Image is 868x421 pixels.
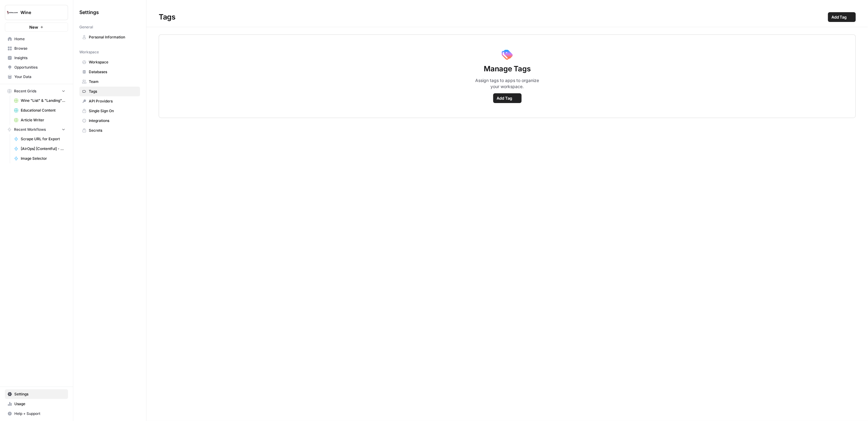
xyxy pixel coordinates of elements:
[20,9,57,16] span: Wine
[11,144,68,154] a: [AirOps] [Contentful] - Create Article Pages With Images
[89,128,137,133] span: Secrets
[5,87,68,96] button: Recent Grids
[11,105,68,115] a: Educational Content
[89,118,137,123] span: Integrations
[89,69,137,75] span: Databases
[79,106,140,116] a: Single Sign On
[79,24,93,30] span: General
[79,9,99,16] span: Settings
[5,5,68,20] button: Workspace: Wine
[21,146,65,152] span: [AirOps] [Contentful] - Create Article Pages With Images
[5,389,68,399] a: Settings
[21,117,65,123] span: Article Writer
[11,134,68,144] a: Scrape URL for Export
[21,98,65,103] span: Wine "List" & "Landing" Pages
[89,79,137,84] span: Team
[79,96,140,106] a: API Providers
[89,34,137,40] span: Personal Information
[79,126,140,135] a: Secrets
[14,36,65,42] span: Home
[5,399,68,409] a: Usage
[11,115,68,125] a: Article Writer
[89,98,137,104] span: API Providers
[14,127,46,132] span: Recent Workflows
[79,49,99,55] span: Workspace
[497,95,512,101] span: Add Tag
[7,7,18,18] img: Wine Logo
[5,62,68,72] a: Opportunities
[5,53,68,63] a: Insights
[89,108,137,114] span: Single Sign On
[79,77,140,87] a: Team
[474,77,541,90] span: Assign tags to apps to organize your workspace.
[484,64,530,74] span: Manage Tags
[5,44,68,53] a: Browse
[21,108,65,113] span: Educational Content
[14,391,65,397] span: Settings
[5,72,68,82] a: Your Data
[14,74,65,80] span: Your Data
[21,156,65,161] span: Image Selector
[14,46,65,51] span: Browse
[79,67,140,77] a: Databases
[493,93,522,103] button: Add Tag
[14,65,65,70] span: Opportunities
[828,12,856,22] button: Add Tag
[79,116,140,126] a: Integrations
[5,34,68,44] a: Home
[21,136,65,142] span: Scrape URL for Export
[11,96,68,105] a: Wine "List" & "Landing" Pages
[5,409,68,419] button: Help + Support
[79,32,140,42] a: Personal Information
[89,89,137,94] span: Tags
[14,55,65,61] span: Insights
[832,14,847,20] span: Add Tag
[146,12,868,22] div: Tags
[89,59,137,65] span: Workspace
[11,154,68,163] a: Image Selector
[29,24,38,30] span: New
[14,401,65,407] span: Usage
[14,88,36,94] span: Recent Grids
[79,87,140,96] a: Tags
[14,411,65,416] span: Help + Support
[5,125,68,134] button: Recent Workflows
[5,23,68,32] button: New
[79,57,140,67] a: Workspace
